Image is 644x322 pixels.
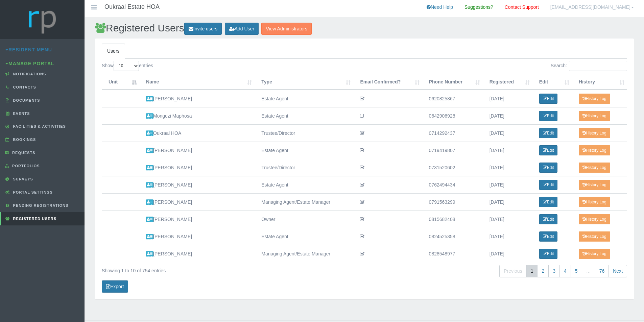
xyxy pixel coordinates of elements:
[579,249,610,259] a: History Log
[255,228,353,245] td: Estate Agent
[483,90,532,107] td: [DATE]
[483,124,532,142] td: [DATE]
[483,159,532,176] td: [DATE]
[539,249,558,259] a: Edit
[139,245,255,262] td: [PERSON_NAME]
[5,47,52,52] a: Resident Menu
[422,90,483,107] td: 0620825867
[483,176,532,193] td: [DATE]
[11,203,69,207] span: Pending Registrations
[255,245,353,262] td: Managing Agent/Estate Manager
[579,214,610,224] a: History Log
[526,265,538,277] a: 1
[579,197,610,207] a: History Log
[261,23,312,35] a: View Administrators
[483,193,532,210] td: [DATE]
[5,61,54,66] a: Manage Portal
[582,265,595,277] a: …
[255,90,353,107] td: Estate Agent
[422,210,483,228] td: 0815682408
[422,228,483,245] td: 0824525358
[11,177,33,181] span: Surveys
[422,75,483,90] th: Phone Number : activate to sort column ascending
[422,193,483,210] td: 0791563299
[572,75,627,90] th: History: activate to sort column ascending
[114,61,139,71] select: Showentries
[537,265,549,277] a: 2
[571,265,582,277] a: 5
[139,124,255,142] td: Oukraal HOA
[104,4,160,10] h4: Oukraal Estate HOA
[10,151,35,155] span: Requests
[139,176,255,193] td: [PERSON_NAME]
[10,164,40,168] span: Portfolios
[499,265,526,277] a: Previous
[102,280,128,293] a: Export
[548,265,560,277] a: 3
[539,163,558,173] a: Edit
[609,265,627,277] a: Next
[539,145,558,155] a: Edit
[483,75,532,90] th: Registered : activate to sort column ascending
[422,176,483,193] td: 0762494434
[139,159,255,176] td: [PERSON_NAME]
[139,107,255,124] td: Mongezi Maphosa
[579,231,610,242] a: History Log
[255,107,353,124] td: Estate Agent
[11,72,46,76] span: Notifications
[139,75,255,90] th: Name : activate to sort column ascending
[11,217,56,221] span: Registered Users
[255,176,353,193] td: Estate Agent
[422,159,483,176] td: 0731520602
[255,75,353,90] th: Type : activate to sort column ascending
[95,22,634,35] h2: Registered Users
[483,210,532,228] td: [DATE]
[483,107,532,124] td: [DATE]
[559,265,571,277] a: 4
[539,197,558,207] a: Edit
[255,159,353,176] td: Trustee/Director
[102,75,139,90] th: Unit : activate to sort column descending
[539,128,558,138] a: Edit
[569,61,627,71] input: Search:
[483,142,532,159] td: [DATE]
[539,180,558,190] a: Edit
[579,94,610,104] a: History Log
[539,111,558,121] a: Edit
[422,107,483,124] td: 0642906928
[102,264,315,275] div: Showing 1 to 10 of 754 entries
[255,142,353,159] td: Estate Agent
[579,180,610,190] a: History Log
[422,245,483,262] td: 0828548977
[184,23,222,35] a: Invite users
[11,138,36,142] span: Bookings
[579,128,610,138] a: History Log
[139,228,255,245] td: [PERSON_NAME]
[102,61,153,71] label: Show entries
[539,231,558,242] a: Edit
[225,23,259,35] a: Add User
[139,90,255,107] td: [PERSON_NAME]
[11,98,40,102] span: Documents
[422,124,483,142] td: 0714292437
[353,75,422,90] th: Email Confirmed? : activate to sort column ascending
[139,193,255,210] td: [PERSON_NAME]
[109,78,129,86] div: Unit
[139,210,255,228] td: [PERSON_NAME]
[255,210,353,228] td: Owner
[551,61,627,71] label: Search:
[11,112,30,116] span: Events
[11,190,53,194] span: Portal Settings
[11,124,66,128] span: Facilities & Activities
[483,245,532,262] td: [DATE]
[539,214,558,224] a: Edit
[255,124,353,142] td: Trustee/Director
[102,44,125,59] a: Users
[422,142,483,159] td: 0719419807
[579,163,610,173] a: History Log
[11,85,36,89] span: Contacts
[595,265,609,277] a: 76
[579,145,610,155] a: History Log
[139,142,255,159] td: [PERSON_NAME]
[532,75,572,90] th: Edit: activate to sort column ascending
